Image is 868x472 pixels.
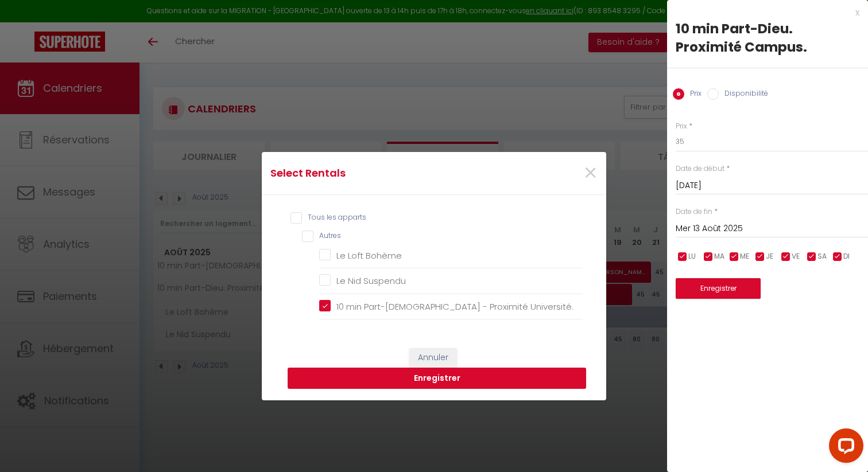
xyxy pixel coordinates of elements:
[766,251,773,262] span: JE
[676,163,724,174] label: Date de début
[583,161,598,186] button: Close
[719,88,768,101] label: Disponibilité
[740,251,749,262] span: ME
[288,368,586,389] button: Enregistrer
[843,251,850,262] span: DI
[667,6,859,19] div: x
[676,121,687,132] label: Prix
[684,88,702,101] label: Prix
[676,19,859,56] div: 10 min Part-Dieu. Proximité Campus.
[336,301,573,313] span: 10 min Part-[DEMOGRAPHIC_DATA] - Proximité Université.
[676,278,761,299] button: Enregistrer
[270,165,483,181] h4: Select Rentals
[676,206,712,217] label: Date de fin
[409,348,457,368] button: Annuler
[820,424,868,472] iframe: LiveChat chat widget
[336,249,402,262] span: Le Loft Bohème
[583,156,598,190] span: ×
[817,251,827,262] span: SA
[792,251,800,262] span: VE
[714,251,724,262] span: MA
[688,251,696,262] span: LU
